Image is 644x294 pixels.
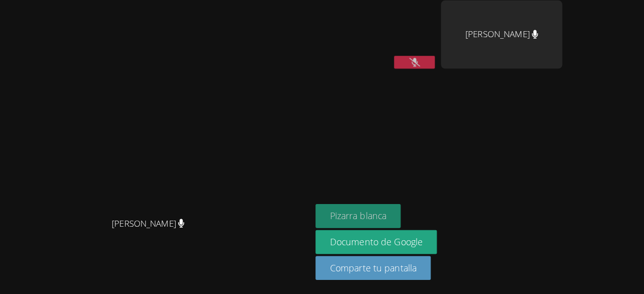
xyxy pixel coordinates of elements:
[318,231,438,254] a: Documento de Google
[333,262,418,274] font: Comparte tu pantalla
[333,236,424,248] font: Documento de Google
[318,256,432,280] button: Comparte tu pantalla
[333,211,388,223] font: Pizarra blanca
[466,31,530,43] font: [PERSON_NAME]
[117,218,181,230] font: [PERSON_NAME]
[318,205,403,229] button: Pizarra blanca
